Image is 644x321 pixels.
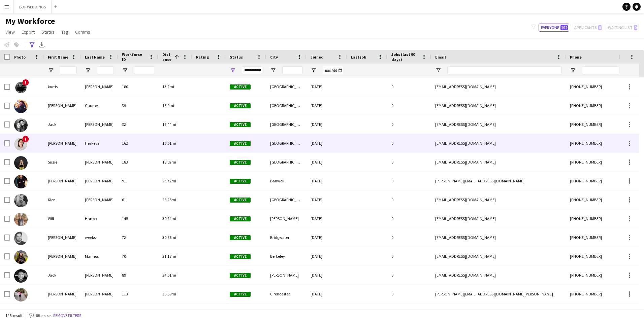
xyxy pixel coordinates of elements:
span: ! [22,79,29,86]
div: [PERSON_NAME] [44,172,81,190]
div: [DATE] [307,115,347,134]
span: City [270,55,278,60]
div: Jack [44,266,81,284]
span: Photo [14,55,26,60]
img: Adrianni Daniella Marinos [14,250,28,264]
div: [PERSON_NAME] [44,134,81,152]
button: Open Filter Menu [570,67,576,73]
div: [PERSON_NAME] [81,190,118,209]
div: Cirencester [266,285,307,303]
img: Hardik Gaurav [14,100,28,113]
span: Status [230,55,243,60]
div: kurtis [44,77,81,96]
div: [PERSON_NAME] [44,285,81,303]
div: 0 [387,96,431,115]
div: 0 [387,77,431,96]
span: Active [230,84,251,90]
img: Kien Bennett [14,194,28,207]
span: Distance [162,52,172,62]
img: Lucie Hamilton [14,288,28,301]
div: [EMAIL_ADDRESS][DOMAIN_NAME] [431,266,566,284]
button: Remove filters [52,312,83,319]
span: First Name [48,55,68,60]
div: 113 [118,285,158,303]
span: 23.72mi [162,178,176,183]
div: Jack [44,115,81,134]
input: First Name Filter Input [60,66,77,74]
div: [PERSON_NAME] [44,228,81,247]
app-action-btn: Advanced filters [28,41,36,49]
div: [EMAIL_ADDRESS][DOMAIN_NAME] [431,96,566,115]
div: [PERSON_NAME] [81,172,118,190]
button: Everyone192 [539,24,569,32]
div: 180 [118,77,158,96]
div: weeks [81,228,118,247]
span: 26.25mi [162,197,176,202]
div: 91 [118,172,158,190]
span: 16.61mi [162,141,176,146]
img: Will Hartop [14,213,28,226]
span: Jobs (last 90 days) [391,52,419,62]
div: [DATE] [307,153,347,171]
span: Active [230,216,251,221]
div: 0 [387,285,431,303]
input: Email Filter Input [447,66,562,74]
app-action-btn: Export XLSX [38,41,46,49]
span: Export [22,29,35,35]
div: Berkeley [266,247,307,265]
span: Tag [61,29,68,35]
button: Open Filter Menu [311,67,317,73]
div: 162 [118,134,158,152]
span: 35.59mi [162,291,176,296]
span: Active [230,141,251,146]
span: View [5,29,15,35]
div: [EMAIL_ADDRESS][DOMAIN_NAME] [431,247,566,265]
div: 89 [118,266,158,284]
img: daniel weeks [14,231,28,245]
div: [DATE] [307,77,347,96]
div: Banwell [266,172,307,190]
div: [PERSON_NAME] [44,96,81,115]
div: [GEOGRAPHIC_DATA] [266,96,307,115]
span: Active [230,179,251,184]
div: 145 [118,209,158,228]
div: Suzie [44,153,81,171]
div: [DATE] [307,247,347,265]
div: [PERSON_NAME] [266,266,307,284]
span: My Workforce [5,16,55,26]
span: Active [230,235,251,240]
span: 15.9mi [162,103,174,108]
a: Export [19,28,37,36]
span: Last job [351,55,366,60]
div: [PERSON_NAME][EMAIL_ADDRESS][DOMAIN_NAME] [431,172,566,190]
input: Workforce ID Filter Input [134,66,154,74]
span: 16.44mi [162,122,176,127]
img: Nicola Hesketh [14,137,28,151]
img: Samuel Norman [14,175,28,188]
span: Phone [570,55,582,60]
div: 0 [387,115,431,134]
button: Open Filter Menu [122,67,128,73]
div: 0 [387,266,431,284]
div: 72 [118,228,158,247]
div: [PERSON_NAME][EMAIL_ADDRESS][DOMAIN_NAME][PERSON_NAME] [431,285,566,303]
button: Open Filter Menu [85,67,91,73]
div: [DATE] [307,134,347,152]
div: [PERSON_NAME] [81,77,118,96]
span: 18.02mi [162,159,176,165]
div: [GEOGRAPHIC_DATA] [266,134,307,152]
div: [DATE] [307,96,347,115]
div: [EMAIL_ADDRESS][DOMAIN_NAME] [431,77,566,96]
div: [DATE] [307,190,347,209]
div: Will [44,209,81,228]
div: 0 [387,209,431,228]
span: 30.86mi [162,235,176,240]
div: 70 [118,247,158,265]
button: BDP WEDDINGS [14,0,52,13]
div: [EMAIL_ADDRESS][DOMAIN_NAME] [431,134,566,152]
button: Open Filter Menu [270,67,276,73]
a: Comms [72,28,93,36]
button: Open Filter Menu [230,67,236,73]
img: Suzie Smith [14,156,28,170]
span: 3 filters set [33,313,52,318]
